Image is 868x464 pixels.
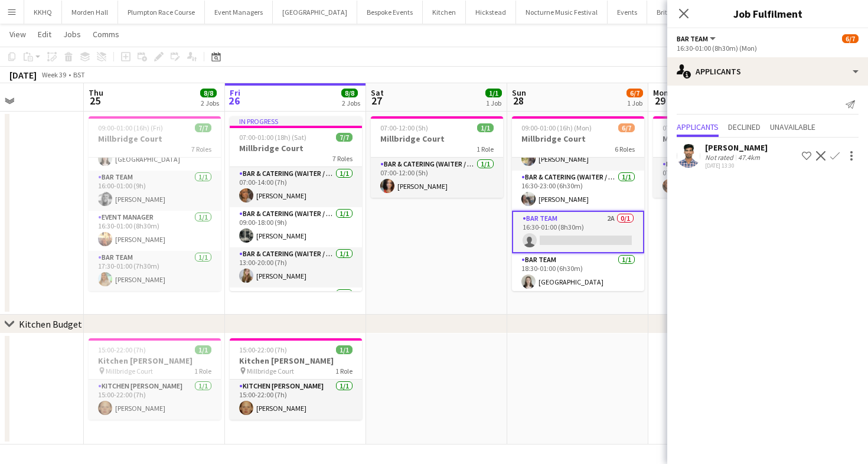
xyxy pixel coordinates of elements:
[477,123,494,132] span: 1/1
[371,133,503,144] h3: Millbridge Court
[9,29,26,40] span: View
[87,94,103,107] span: 25
[19,318,82,330] div: Kitchen Budget
[512,116,644,291] app-job-card: 09:00-01:00 (16h) (Mon)6/7Millbridge Court6 RolesBar & Catering (Waiter / waitress)2/214:00-20:00...
[627,99,642,107] div: 1 Job
[62,1,118,24] button: Morden Hall
[195,123,211,132] span: 7/7
[485,89,502,97] span: 1/1
[230,247,362,287] app-card-role: Bar & Catering (Waiter / waitress)1/113:00-20:00 (7h)[PERSON_NAME]
[205,1,273,24] button: Event Managers
[201,99,219,107] div: 2 Jobs
[651,94,668,107] span: 29
[653,116,785,198] div: 07:00-12:00 (5h)1/1Millbridge Court1 RoleBar & Catering (Waiter / waitress)1/107:00-12:00 (5h)[PE...
[608,1,647,24] button: Events
[191,145,211,153] span: 7 Roles
[336,345,353,354] span: 1/1
[626,89,643,97] span: 6/7
[89,380,221,420] app-card-role: Kitchen [PERSON_NAME]1/115:00-22:00 (7h)[PERSON_NAME]
[58,27,86,42] a: Jobs
[118,1,205,24] button: Plumpton Race Course
[615,145,635,153] span: 6 Roles
[230,116,362,291] app-job-card: In progress07:00-01:00 (18h) (Sat)7/7Millbridge Court7 RolesBar & Catering (Waiter / waitress)1/1...
[93,29,119,40] span: Comms
[371,87,384,98] span: Sat
[770,123,815,131] span: Unavailable
[63,29,81,40] span: Jobs
[9,69,37,81] div: [DATE]
[24,1,62,24] button: KKHQ
[510,94,526,107] span: 28
[89,338,221,420] app-job-card: 15:00-22:00 (7h)1/1Kitchen [PERSON_NAME] Millbridge Court1 RoleKitchen [PERSON_NAME]1/115:00-22:0...
[677,44,859,53] div: 16:30-01:00 (8h30m) (Mon)
[380,123,428,132] span: 07:00-12:00 (5h)
[89,211,221,251] app-card-role: Event Manager1/116:30-01:00 (8h30m)[PERSON_NAME]
[88,27,124,42] a: Comms
[653,158,785,198] app-card-role: Bar & Catering (Waiter / waitress)1/107:00-12:00 (5h)[PERSON_NAME]
[618,123,635,132] span: 6/7
[728,123,761,131] span: Declined
[89,171,221,211] app-card-role: Bar Team1/116:00-01:00 (9h)[PERSON_NAME]
[5,27,31,42] a: View
[677,34,717,43] button: Bar Team
[336,133,353,142] span: 7/7
[736,153,762,162] div: 47.4km
[230,338,362,420] div: 15:00-22:00 (7h)1/1Kitchen [PERSON_NAME] Millbridge Court1 RoleKitchen [PERSON_NAME]1/115:00-22:0...
[705,142,768,153] div: [PERSON_NAME]
[89,116,221,291] app-job-card: 09:00-01:00 (16h) (Fri)7/7Millbridge Court7 Roles[PERSON_NAME]Bar & Catering (Waiter / waitress)1...
[371,116,503,198] app-job-card: 07:00-12:00 (5h)1/1Millbridge Court1 RoleBar & Catering (Waiter / waitress)1/107:00-12:00 (5h)[PE...
[371,158,503,198] app-card-role: Bar & Catering (Waiter / waitress)1/107:00-12:00 (5h)[PERSON_NAME]
[33,27,56,42] a: Edit
[647,1,722,24] button: British Motor Show
[357,1,423,24] button: Bespoke Events
[239,345,287,354] span: 15:00-22:00 (7h)
[247,367,294,375] span: Millbridge Court
[667,57,868,86] div: Applicants
[106,367,153,375] span: Millbridge Court
[663,123,710,132] span: 07:00-12:00 (5h)
[39,70,68,79] span: Week 39
[230,167,362,207] app-card-role: Bar & Catering (Waiter / waitress)1/107:00-14:00 (7h)[PERSON_NAME]
[230,287,362,328] app-card-role: Bar & Catering (Waiter / waitress)1/1
[230,380,362,420] app-card-role: Kitchen [PERSON_NAME]1/115:00-22:00 (7h)[PERSON_NAME]
[98,123,163,132] span: 09:00-01:00 (16h) (Fri)
[705,162,768,169] div: [DATE] 13:30
[842,34,859,43] span: 6/7
[239,133,306,142] span: 07:00-01:00 (18h) (Sat)
[230,207,362,247] app-card-role: Bar & Catering (Waiter / waitress)1/109:00-18:00 (9h)[PERSON_NAME]
[667,6,868,21] h3: Job Fulfilment
[73,70,85,79] div: BST
[486,99,501,107] div: 1 Job
[194,367,211,375] span: 1 Role
[89,87,103,98] span: Thu
[677,123,719,131] span: Applicants
[477,145,494,153] span: 1 Role
[512,133,644,144] h3: Millbridge Court
[342,99,360,107] div: 2 Jobs
[98,345,146,354] span: 15:00-22:00 (7h)
[369,94,384,107] span: 27
[230,116,362,126] div: In progress
[200,89,217,97] span: 8/8
[273,1,357,24] button: [GEOGRAPHIC_DATA]
[335,367,353,375] span: 1 Role
[466,1,516,24] button: Hickstead
[512,253,644,293] app-card-role: Bar Team1/118:30-01:00 (6h30m)[GEOGRAPHIC_DATA]
[230,143,362,153] h3: Millbridge Court
[89,355,221,366] h3: Kitchen [PERSON_NAME]
[423,1,466,24] button: Kitchen
[521,123,592,132] span: 09:00-01:00 (16h) (Mon)
[230,87,240,98] span: Fri
[653,133,785,144] h3: Millbridge Court
[230,355,362,366] h3: Kitchen [PERSON_NAME]
[512,171,644,211] app-card-role: Bar & Catering (Waiter / waitress)1/116:30-23:00 (6h30m)[PERSON_NAME]
[516,1,608,24] button: Nocturne Music Festival
[512,87,526,98] span: Sun
[677,34,708,43] span: Bar Team
[341,89,358,97] span: 8/8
